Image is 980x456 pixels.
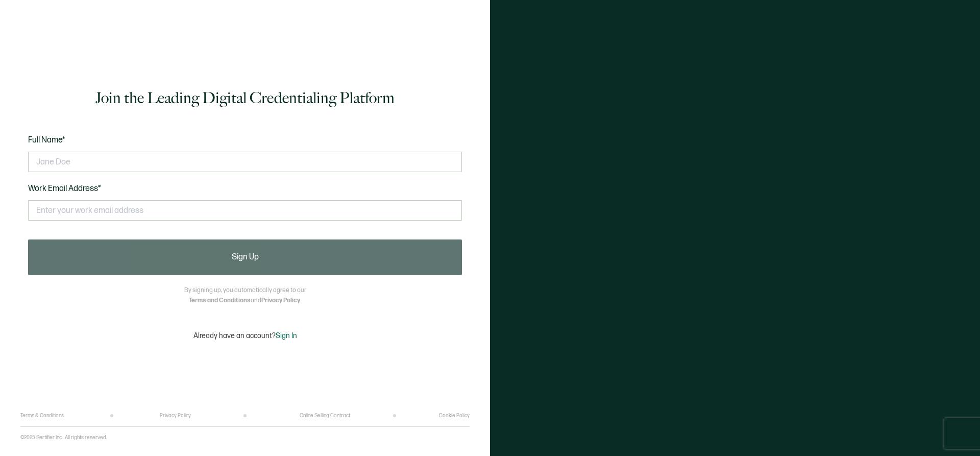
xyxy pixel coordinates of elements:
button: Sign Up [28,239,462,275]
p: Already have an account? [193,331,297,340]
span: Work Email Address* [28,184,101,194]
span: Sign In [276,331,297,340]
a: Online Selling Contract [300,413,350,419]
a: Terms and Conditions [189,297,251,304]
p: By signing up, you automatically agree to our and . [184,285,306,306]
a: Privacy Policy [261,297,300,304]
h1: Join the Leading Digital Credentialing Platform [95,88,395,108]
input: Enter your work email address [28,200,462,221]
span: Full Name* [28,135,65,145]
a: Cookie Policy [439,413,470,419]
span: Sign Up [232,253,259,261]
a: Terms & Conditions [20,413,64,419]
p: ©2025 Sertifier Inc.. All rights reserved. [20,435,107,441]
a: Privacy Policy [160,413,191,419]
input: Jane Doe [28,152,462,172]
